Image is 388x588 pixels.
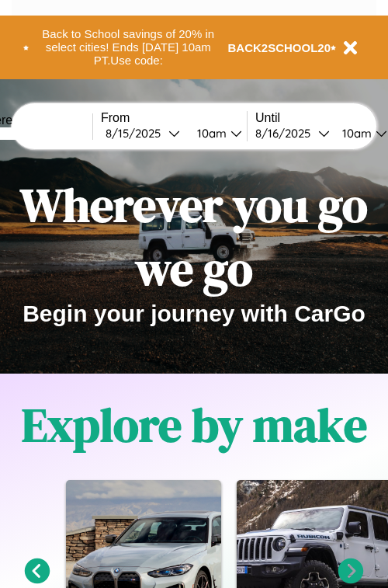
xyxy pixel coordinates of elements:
h1: Explore by make [22,393,367,457]
div: 10am [189,126,230,141]
div: 10am [334,126,376,141]
div: 8 / 16 / 2025 [255,126,318,141]
b: BACK2SCHOOL20 [228,41,331,54]
button: Back to School savings of 20% in select cities! Ends [DATE] 10am PT.Use code: [29,23,228,71]
div: 8 / 15 / 2025 [106,126,168,141]
button: 8/15/2025 [101,125,185,141]
button: 10am [185,125,247,141]
label: From [101,111,247,125]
